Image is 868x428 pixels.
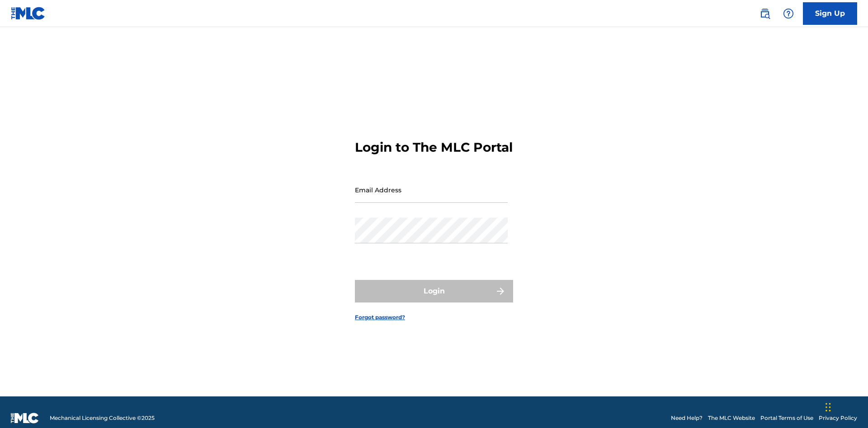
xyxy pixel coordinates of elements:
div: Drag [826,394,831,421]
img: help [783,8,794,19]
a: Need Help? [671,414,703,422]
img: logo [11,413,39,423]
img: MLC Logo [11,7,46,20]
iframe: Chat Widget [823,385,868,428]
a: Privacy Policy [819,414,857,422]
h3: Login to The MLC Portal [355,140,513,155]
span: Mechanical Licensing Collective © 2025 [50,414,155,422]
img: search [759,8,770,19]
a: Public Search [756,5,774,23]
div: Help [779,5,797,23]
a: Sign Up [803,2,857,25]
a: Forgot password? [355,313,405,321]
a: The MLC Website [708,414,755,422]
a: Portal Terms of Use [760,414,813,422]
